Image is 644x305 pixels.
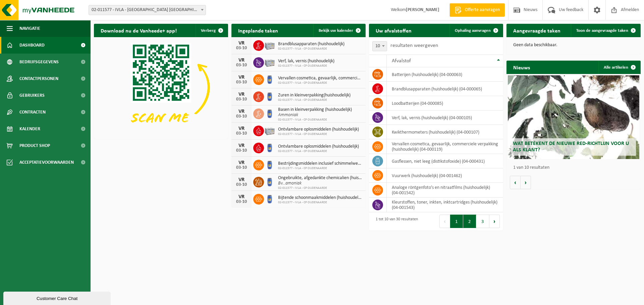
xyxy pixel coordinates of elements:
[278,81,362,85] span: 02-011577 - IVLA - CP OUDENAARDE
[278,64,334,68] span: 02-011577 - IVLA - CP OUDENAARDE
[278,76,362,81] span: Vervallen cosmetica, gevaarlijk, commerciele verpakking (huishoudelijk)
[387,82,503,96] td: brandblusapparaten (huishoudelijk) (04-000065)
[508,75,639,159] a: Wat betekent de nieuwe RED-richtlijn voor u als klant?
[278,127,359,132] span: Ontvlambare oplosmiddelen (huishoudelijk)
[278,175,362,181] span: Ongebruikte, afgedankte chemicalien (huishoudelijk)
[513,165,637,170] p: 1 van 10 resultaten
[235,63,248,68] div: 03-10
[387,110,503,125] td: verf, lak, vernis (huishoudelijk) (04-000105)
[455,28,491,33] span: Ophaling aanvragen
[387,154,503,168] td: gasflessen, niet leeg (distikstofoxide) (04-000431)
[235,177,248,182] div: VR
[278,93,351,98] span: Zuren in kleinverpakking(huishoudelijk)
[510,176,521,189] button: Vorige
[387,96,503,110] td: loodbatterijen (04-000085)
[373,42,387,51] span: 10
[264,39,275,51] img: PB-LB-0680-HPE-GY-11
[387,139,503,154] td: vervallen cosmetica, gevaarlijk, commerciele verpakking (huishoudelijk) (04-000119)
[235,92,248,97] div: VR
[19,37,45,54] span: Dashboard
[392,58,411,64] span: Afvalstof
[372,41,387,51] span: 10
[19,137,50,154] span: Product Shop
[201,28,216,33] span: Verberg
[278,107,352,112] span: Basen in kleinverpakking (huishoudelijk)
[387,183,503,198] td: analoge röntgenfoto’s en nitraatfilms (huishoudelijk) (04-001542)
[278,47,344,51] span: 02-011577 - IVLA - CP OUDENAARDE
[231,24,285,37] h2: Ingeplande taken
[264,176,275,187] img: PB-OT-0120-HPE-00-02
[506,24,567,37] h2: Aangevraagde taken
[387,125,503,139] td: kwikthermometers (huishoudelijk) (04-000107)
[278,149,359,153] span: 02-011577 - IVLA - CP OUDENAARDE
[387,168,503,183] td: vuurwerk (huishoudelijk) (04-001462)
[264,142,275,153] img: PB-OT-0120-HPE-00-02
[94,24,183,37] h2: Download nu de Vanheede+ app!
[235,114,248,119] div: 03-10
[235,160,248,165] div: VR
[89,5,206,15] span: 02-011577 - IVLA - CP OUDENAARDE - 9700 OUDENAARDE, LEEBEEKSTRAAT 10
[235,165,248,170] div: 03-10
[319,28,353,33] span: Bekijk uw kalender
[19,121,40,137] span: Kalender
[235,126,248,131] div: VR
[235,200,248,204] div: 03-10
[278,161,362,166] span: Bestrijdingsmiddelen inclusief schimmelwerende beschermingsmiddelen (huishoudeli...
[278,132,359,136] span: 02-011577 - IVLA - CP OUDENAARDE
[235,75,248,80] div: VR
[235,46,248,51] div: 03-10
[278,98,351,102] span: 02-011577 - IVLA - CP OUDENAARDE
[264,73,275,85] img: PB-OT-0120-HPE-00-02
[598,61,640,74] a: Alle artikelen
[235,41,248,46] div: VR
[19,87,45,104] span: Gebruikers
[513,43,634,48] p: Geen data beschikbaar.
[476,215,489,228] button: 3
[278,144,359,149] span: Ontvlambare oplosmiddelen (huishoudelijk)
[19,104,46,121] span: Contracten
[506,61,537,74] h2: Nieuws
[196,24,227,37] button: Verberg
[19,54,59,70] span: Bedrijfsgegevens
[94,37,228,138] img: Download de VHEPlus App
[278,201,362,205] span: 02-011577 - IVLA - CP OUDENAARDE
[439,215,450,228] button: Previous
[449,3,505,17] a: Offerte aanvragen
[19,20,40,37] span: Navigatie
[450,215,463,228] button: 1
[19,154,74,171] span: Acceptatievoorwaarden
[235,131,248,136] div: 03-10
[235,58,248,63] div: VR
[449,24,502,37] a: Ophaling aanvragen
[264,159,275,170] img: PB-OT-0120-HPE-00-02
[463,215,476,228] button: 2
[278,112,298,118] i: Ammoniak
[576,28,628,33] span: Toon de aangevraagde taken
[264,125,275,136] img: PB-LB-0680-HPE-GY-11
[489,215,500,228] button: Next
[313,24,365,37] a: Bekijk uw kalender
[235,97,248,102] div: 03-10
[387,67,503,82] td: batterijen (huishoudelijk) (04-000063)
[264,56,275,68] img: PB-LB-0680-HPE-GY-11
[369,24,418,37] h2: Uw afvalstoffen
[278,42,344,47] span: Brandblusapparaten (huishoudelijk)
[278,166,362,170] span: 02-011577 - IVLA - CP OUDENAARDE
[264,193,275,204] img: PB-OT-0120-HPE-00-02
[89,5,206,15] span: 02-011577 - IVLA - CP OUDENAARDE - 9700 OUDENAARDE, LEEBEEKSTRAAT 10
[571,24,640,37] a: Toon de aangevraagde taken
[390,43,438,48] label: resultaten weergeven
[3,290,112,305] iframe: chat widget
[278,195,362,201] span: Bijtende schoonmaakmiddelen (huishoudelijk)
[278,59,334,64] span: Verf, lak, vernis (huishoudelijk)
[235,182,248,187] div: 03-10
[264,107,275,119] img: PB-OT-0120-HPE-00-02
[235,194,248,200] div: VR
[264,90,275,102] img: PB-OT-0120-HPE-00-02
[463,7,501,13] span: Offerte aanvragen
[513,141,629,153] span: Wat betekent de nieuwe RED-richtlijn voor u als klant?
[278,181,302,186] i: Bv...amoniak
[278,118,352,122] span: 02-011577 - IVLA - CP OUDENAARDE
[278,186,362,190] span: 02-011577 - IVLA - CP OUDENAARDE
